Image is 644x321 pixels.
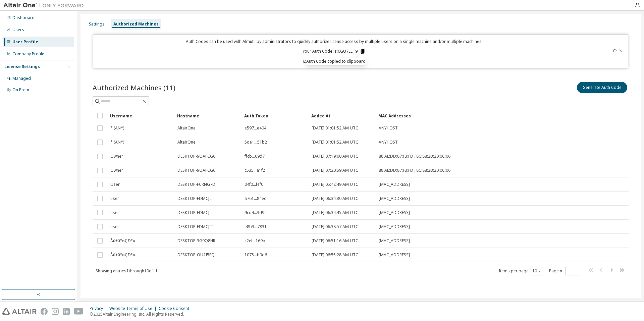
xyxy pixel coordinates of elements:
[110,110,172,121] div: Username
[93,83,175,92] span: Authorized Machines (11)
[110,196,119,201] span: user
[2,308,37,315] img: altair_logo.svg
[110,252,135,258] span: Àü±â°øÇÐ°ú
[12,51,44,57] div: Company Profile
[312,238,358,244] span: [DATE] 06:51:16 AM UTC
[177,224,213,229] span: DESKTOP-FDMCJIT
[177,110,239,121] div: Hostname
[97,39,572,44] p: Auth Codes can be used with Almutil by administrators to quickly authorize license access by mult...
[89,21,105,27] div: Settings
[499,267,543,275] span: Items per page
[379,210,410,215] span: [MAC_ADDRESS]
[312,196,358,201] span: [DATE] 06:34:30 AM UTC
[312,210,358,215] span: [DATE] 06:34:45 AM UTC
[245,210,266,215] span: 9cd4...3d9c
[3,2,87,9] img: Altair One
[177,238,215,244] span: DESKTOP-3G9Q8HR
[97,58,572,64] p: Expires in 12 minutes, 39 seconds
[379,196,410,201] span: [MAC_ADDRESS]
[245,168,265,173] span: c535...a1f2
[245,182,263,187] span: 04f0...fef0
[245,140,267,145] span: 5de1...51b2
[379,224,410,229] span: [MAC_ADDRESS]
[110,140,124,145] span: * (ANY)
[110,125,124,131] span: * (ANY)
[159,306,193,311] div: Cookie Consent
[312,252,358,258] span: [DATE] 06:55:28 AM UTC
[12,15,35,20] div: Dashboard
[379,154,450,159] span: 88:AE:DD:87:F3:FD , 8C:88:2B:20:0C:06
[177,168,215,173] span: DESKTOP-9QAFCG6
[312,140,358,145] span: [DATE] 01:01:52 AM UTC
[63,308,70,315] img: linkedin.svg
[52,308,59,315] img: instagram.svg
[379,125,398,131] span: ANYHOST
[303,48,366,54] p: Your Auth Code is: 6GU7LLT9
[245,125,266,131] span: e597...e404
[110,224,119,229] span: user
[12,87,29,93] div: On Prem
[312,224,358,229] span: [DATE] 06:38:57 AM UTC
[110,182,120,187] span: User
[306,58,366,65] div: Auth Code copied to clipboard
[177,252,215,258] span: DESKTOP-OU2I5FQ
[110,168,123,173] span: Owner
[41,308,48,315] img: facebook.svg
[109,306,159,311] div: Website Terms of Use
[379,140,398,145] span: ANYHOST
[12,27,24,33] div: Users
[577,82,627,93] button: Generate Auth Code
[177,182,215,187] span: DESKTOP-FCRNG7D
[110,210,119,215] span: user
[532,268,541,274] button: 10
[312,125,358,131] span: [DATE] 01:01:52 AM UTC
[110,154,123,159] span: Owner
[379,252,410,258] span: [MAC_ADDRESS]
[177,154,215,159] span: DESKTOP-9QAFCG6
[245,196,266,201] span: a761...84ec
[177,125,196,131] span: AltairOne
[245,154,265,159] span: ffcb...09d7
[378,110,558,121] div: MAC Addresses
[379,238,410,244] span: [MAC_ADDRESS]
[379,168,450,173] span: 88:AE:DD:87:F3:FD , 8C:88:2B:20:0C:06
[245,238,265,244] span: c2ef...169b
[4,64,40,69] div: License Settings
[312,154,358,159] span: [DATE] 07:19:00 AM UTC
[96,268,158,274] span: Showing entries 1 through 10 of 11
[244,110,306,121] div: Auth Token
[12,76,31,81] div: Managed
[177,196,213,201] span: DESKTOP-FDMCJIT
[110,238,135,244] span: Àü±â°øÇÐ°ú
[245,224,267,229] span: e8b3...7831
[311,110,373,121] div: Added At
[90,306,109,311] div: Privacy
[549,267,581,275] span: Page n.
[245,252,267,258] span: 1075...b9d6
[312,182,358,187] span: [DATE] 05:42:49 AM UTC
[177,140,196,145] span: AltairOne
[90,311,193,317] p: © 2025 Altair Engineering, Inc. All Rights Reserved.
[113,21,159,27] div: Authorized Machines
[12,39,38,45] div: User Profile
[74,308,84,315] img: youtube.svg
[379,182,410,187] span: [MAC_ADDRESS]
[312,168,358,173] span: [DATE] 07:20:59 AM UTC
[177,210,213,215] span: DESKTOP-FDMCJIT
